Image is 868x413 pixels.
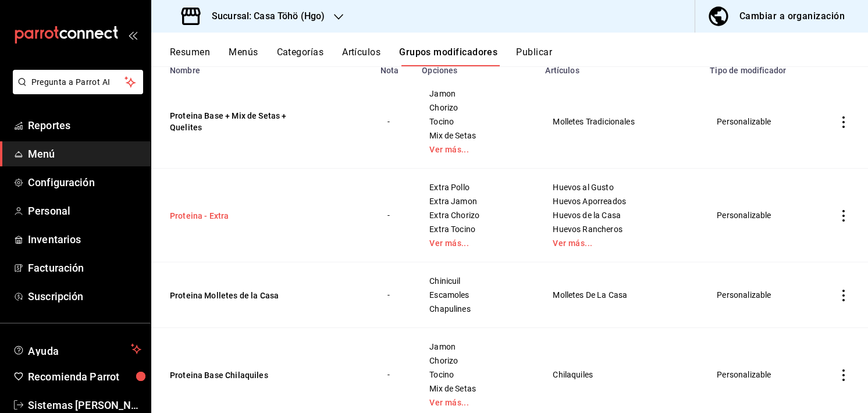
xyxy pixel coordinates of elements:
[703,75,819,169] td: Personalizable
[399,47,497,66] button: Grupos modificadores
[170,47,868,66] div: navigation tabs
[28,118,141,133] span: Reportes
[739,8,845,24] div: Cambiar a organización
[202,9,325,23] h3: Sucursal: Casa Töhö (Hgo)
[703,59,819,75] th: Tipo de modificador
[703,262,819,328] td: Personalizable
[538,59,703,75] th: Artículos
[429,211,524,219] span: Extra Chorizo
[28,289,141,304] span: Suscripción
[429,225,524,233] span: Extra Tocino
[28,232,141,247] span: Inventarios
[553,239,688,247] a: Ver más...
[229,47,258,66] button: Menús
[429,118,524,126] span: Tocino
[553,291,688,299] span: Molletes De La Casa
[429,277,524,285] span: Chinicuil
[277,47,324,66] button: Categorías
[170,47,210,66] button: Resumen
[429,305,524,313] span: Chapulines
[31,76,125,88] span: Pregunta a Parrot AI
[553,371,688,379] span: Chilaquiles
[28,369,141,384] span: Recomienda Parrot
[13,70,143,94] button: Pregunta a Parrot AI
[429,183,524,191] span: Extra Pollo
[373,59,415,75] th: Nota
[415,59,538,75] th: Opciones
[28,342,126,356] span: Ayuda
[373,262,415,328] td: -
[553,225,688,233] span: Huevos Rancheros
[429,291,524,299] span: Escamoles
[429,371,524,379] span: Tocino
[838,369,849,381] button: actions
[429,145,524,154] a: Ver más...
[516,47,552,66] button: Publicar
[429,398,524,407] a: Ver más...
[429,104,524,112] span: Chorizo
[170,290,310,301] button: Proteina Molletes de la Casa
[128,30,137,40] button: open_drawer_menu
[373,75,415,169] td: -
[553,118,688,126] span: Molletes Tradicionales
[28,260,141,276] span: Facturación
[429,357,524,365] span: Chorizo
[429,343,524,351] span: Jamon
[373,169,415,262] td: -
[429,131,524,140] span: Mix de Setas
[553,197,688,205] span: Huevos Aporreados
[28,397,141,413] span: Sistemas [PERSON_NAME]
[170,369,310,381] button: Proteina Base Chilaquiles
[429,197,524,205] span: Extra Jamon
[838,210,849,222] button: actions
[553,211,688,219] span: Huevos de la Casa
[429,90,524,98] span: Jamon
[838,290,849,301] button: actions
[28,146,141,162] span: Menú
[28,203,141,219] span: Personal
[553,183,688,191] span: Huevos al Gusto
[28,175,141,190] span: Configuración
[342,47,380,66] button: Artículos
[170,110,310,133] button: Proteina Base + Mix de Setas + Quelites
[8,84,143,97] a: Pregunta a Parrot AI
[429,239,524,247] a: Ver más...
[838,116,849,128] button: actions
[170,210,310,222] button: Proteina - Extra
[703,169,819,262] td: Personalizable
[151,59,373,75] th: Nombre
[429,384,524,393] span: Mix de Setas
